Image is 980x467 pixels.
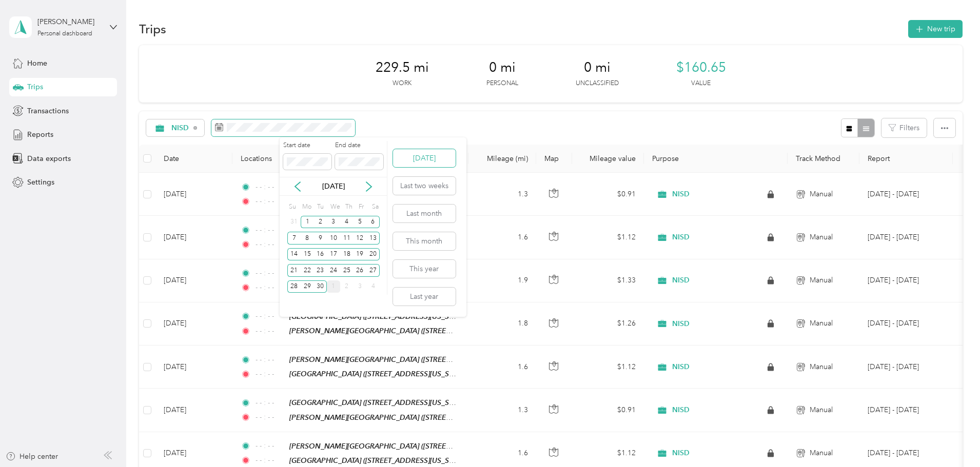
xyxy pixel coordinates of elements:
[468,302,536,346] td: 1.8
[313,232,327,245] div: 9
[335,141,383,150] label: End date
[572,302,644,346] td: $1.26
[27,106,69,116] span: Transactions
[859,389,953,432] td: Sep 1 - 30, 2025
[256,397,285,409] span: - - : - -
[810,448,833,459] span: Manual
[315,199,325,214] div: Tu
[287,264,301,277] div: 21
[810,361,833,373] span: Manual
[536,145,572,173] th: Map
[370,199,380,214] div: Sa
[289,327,526,335] span: [PERSON_NAME][GEOGRAPHIC_DATA] ([STREET_ADDRESS][US_STATE])
[155,145,232,173] th: Date
[340,248,354,261] div: 18
[576,79,619,88] p: Unclassified
[327,216,340,229] div: 3
[139,24,166,34] h1: Trips
[366,280,380,293] div: 4
[881,118,927,137] button: Filters
[256,326,285,337] span: - - : - -
[313,264,327,277] div: 23
[354,264,367,277] div: 26
[489,59,516,76] span: 0 mi
[340,232,354,245] div: 11
[256,282,285,293] span: - - : - -
[908,20,963,38] button: New trip
[366,232,380,245] div: 13
[572,173,644,216] td: $0.91
[357,199,366,214] div: Fr
[301,232,314,245] div: 8
[344,199,354,214] div: Th
[859,145,953,173] th: Report
[289,413,526,422] span: [PERSON_NAME][GEOGRAPHIC_DATA] ([STREET_ADDRESS][US_STATE])
[6,451,58,462] div: Help center
[468,216,536,259] td: 1.6
[283,141,331,150] label: Start date
[366,248,380,261] div: 20
[393,149,456,167] button: [DATE]
[256,225,285,236] span: - - : - -
[327,232,340,245] div: 10
[366,264,380,277] div: 27
[287,199,297,214] div: Su
[859,173,953,216] td: Sep 1 - 30, 2025
[301,248,314,261] div: 15
[256,369,285,380] span: - - : - -
[340,280,354,293] div: 2
[572,389,644,432] td: $0.91
[289,355,526,364] span: [PERSON_NAME][GEOGRAPHIC_DATA] ([STREET_ADDRESS][US_STATE])
[340,216,354,229] div: 4
[37,16,102,27] div: [PERSON_NAME]
[354,232,367,245] div: 12
[289,398,468,407] span: [GEOGRAPHIC_DATA] ([STREET_ADDRESS][US_STATE])
[289,442,526,451] span: [PERSON_NAME][GEOGRAPHIC_DATA] ([STREET_ADDRESS][US_STATE])
[354,248,367,261] div: 19
[327,264,340,277] div: 24
[393,260,456,278] button: This year
[301,199,312,214] div: Mo
[376,59,429,76] span: 229.5 mi
[672,233,690,242] span: NISD
[572,216,644,259] td: $1.12
[301,264,314,277] div: 22
[327,280,340,293] div: 1
[287,216,301,229] div: 31
[155,389,232,432] td: [DATE]
[672,276,690,285] span: NISD
[393,205,456,222] button: Last month
[155,346,232,389] td: [DATE]
[354,280,367,293] div: 3
[155,259,232,302] td: [DATE]
[644,145,788,173] th: Purpose
[393,79,411,88] p: Work
[37,31,92,37] div: Personal dashboard
[354,216,367,229] div: 5
[312,181,355,192] p: [DATE]
[672,449,690,458] span: NISD
[155,173,232,216] td: [DATE]
[232,145,468,173] th: Locations
[301,216,314,229] div: 1
[672,319,690,329] span: NISD
[155,216,232,259] td: [DATE]
[672,190,690,199] span: NISD
[572,259,644,302] td: $1.33
[672,362,690,372] span: NISD
[468,389,536,432] td: 1.3
[155,302,232,346] td: [DATE]
[301,280,314,293] div: 29
[366,216,380,229] div: 6
[810,404,833,416] span: Manual
[287,280,301,293] div: 28
[468,173,536,216] td: 1.3
[810,189,833,200] span: Manual
[923,410,980,467] iframe: Everlance-gr Chat Button Frame
[572,145,644,173] th: Mileage value
[468,259,536,302] td: 1.9
[676,59,726,76] span: $160.65
[810,232,833,243] span: Manual
[810,275,833,286] span: Manual
[572,346,644,389] td: $1.12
